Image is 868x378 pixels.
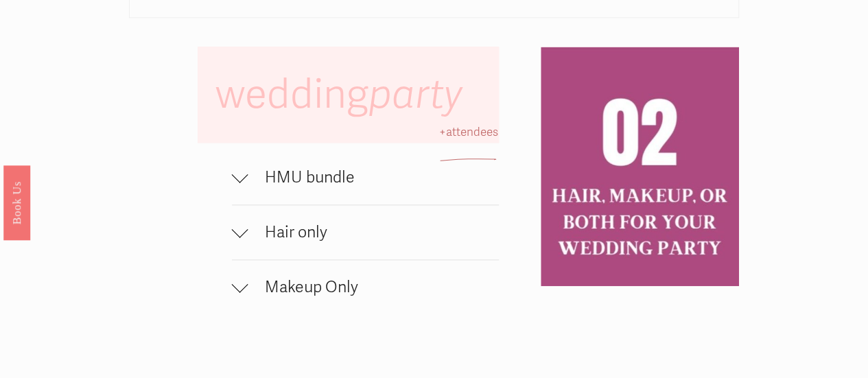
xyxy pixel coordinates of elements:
em: party [368,70,462,119]
a: Book Us [3,165,30,239]
span: Hair only [248,222,499,242]
span: + [438,125,445,139]
button: HMU bundle [232,150,499,204]
span: Makeup Only [248,277,499,297]
span: attendees [445,125,497,139]
button: Makeup Only [232,260,499,314]
span: HMU bundle [248,167,499,187]
button: Hair only [232,205,499,259]
span: wedding [215,70,471,119]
